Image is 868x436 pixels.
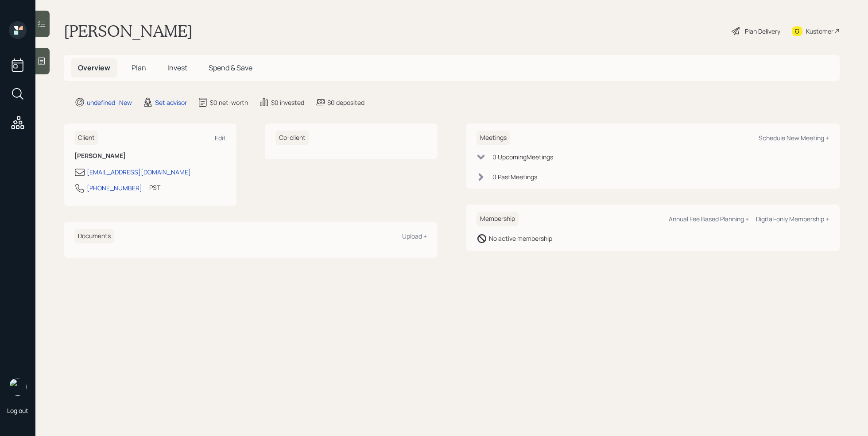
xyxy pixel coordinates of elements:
div: [PHONE_NUMBER] [87,183,142,193]
span: Invest [167,63,187,73]
h6: Meetings [477,131,510,145]
div: $0 deposited [327,98,364,107]
h6: Documents [74,229,114,243]
span: Spend & Save [209,63,252,73]
div: [EMAIL_ADDRESS][DOMAIN_NAME] [87,167,191,177]
div: 0 Past Meeting s [492,172,537,181]
h1: [PERSON_NAME] [64,21,193,41]
h6: Client [74,131,98,145]
div: Annual Fee Based Planning + [669,215,749,223]
div: Plan Delivery [745,27,780,36]
div: Schedule New Meeting + [759,134,829,142]
div: Set advisor [155,98,187,107]
div: 0 Upcoming Meeting s [492,152,553,162]
span: Overview [78,63,110,73]
div: No active membership [489,234,552,243]
img: retirable_logo.png [9,378,27,396]
div: undefined · New [87,98,132,107]
h6: Co-client [275,131,309,145]
h6: [PERSON_NAME] [74,152,226,160]
div: Upload + [402,232,427,240]
div: Log out [7,406,28,415]
h6: Membership [477,212,519,226]
span: Plan [132,63,146,73]
div: Kustomer [806,27,833,36]
div: PST [149,183,160,192]
div: Digital-only Membership + [756,215,829,223]
div: $0 net-worth [210,98,248,107]
div: $0 invested [271,98,304,107]
div: Edit [215,134,226,142]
